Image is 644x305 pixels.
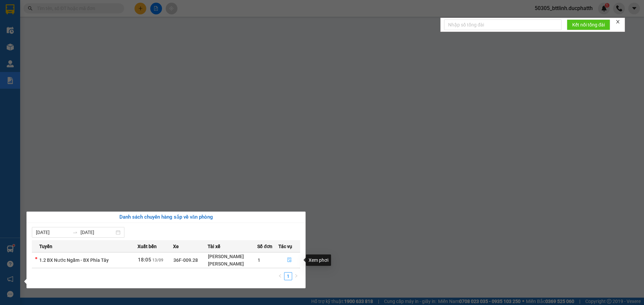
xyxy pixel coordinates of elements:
[257,243,272,250] span: Số đơn
[39,257,109,263] span: 1.2 BX Nước Ngầm - BX Phía Tây
[208,253,257,260] div: [PERSON_NAME]
[276,272,284,280] button: left
[572,21,605,28] span: Kết nối tổng đài
[284,273,292,280] a: 1
[279,255,300,265] button: file-done
[208,260,257,268] div: [PERSON_NAME]
[292,272,300,280] button: right
[138,243,157,250] span: Xuất bến
[36,229,70,236] input: Từ ngày
[567,19,610,30] button: Kết nối tổng đài
[208,243,220,250] span: Tài xế
[173,257,198,263] span: 36F-009.28
[32,213,300,221] div: Danh sách chuyến hàng sắp về văn phòng
[258,257,260,263] span: 1
[276,272,284,280] li: Previous Page
[284,272,292,280] li: 1
[152,258,163,262] span: 13/09
[278,243,292,250] span: Tác vụ
[72,230,78,235] span: swap-right
[72,230,78,235] span: to
[138,257,151,263] span: 18:05
[278,274,282,278] span: left
[80,229,114,236] input: Đến ngày
[39,243,52,250] span: Tuyến
[444,19,561,30] input: Nhập số tổng đài
[294,274,298,278] span: right
[615,19,620,24] span: close
[306,254,331,266] div: Xem phơi
[173,243,179,250] span: Xe
[287,257,292,263] span: file-done
[292,272,300,280] li: Next Page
